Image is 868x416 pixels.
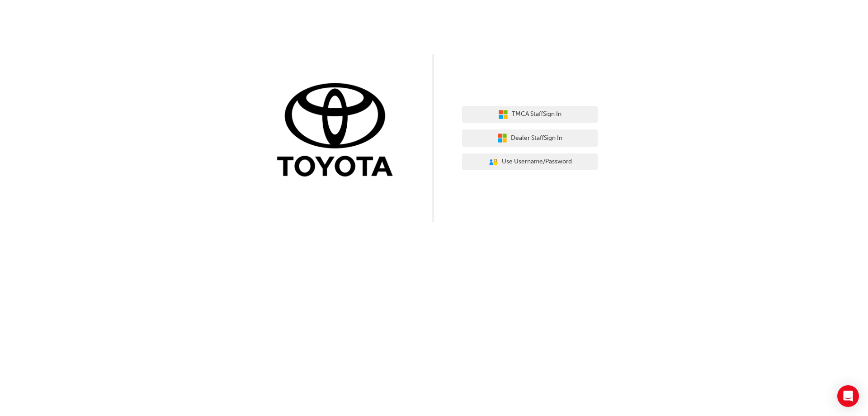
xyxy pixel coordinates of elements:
button: Dealer StaffSign In [462,129,598,147]
span: TMCA Staff Sign In [512,109,561,120]
button: TMCA StaffSign In [462,106,598,123]
span: Dealer Staff Sign In [511,133,562,143]
img: Trak [270,81,406,181]
span: Use Username/Password [502,157,572,167]
button: Use Username/Password [462,153,598,171]
div: Open Intercom Messenger [837,385,859,407]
